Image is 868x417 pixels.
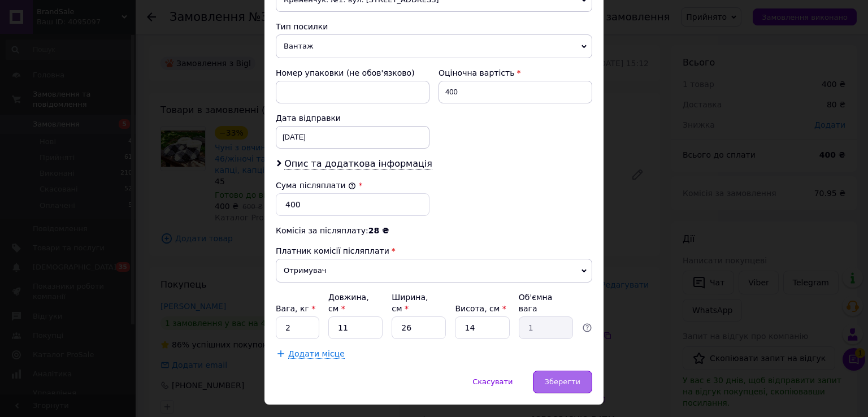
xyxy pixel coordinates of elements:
span: Скасувати [472,377,513,386]
span: Опис та додаткова інформація [284,158,432,170]
div: Дата відправки [276,112,429,124]
label: Вага, кг [276,304,315,313]
label: Висота, см [455,304,506,313]
span: Платник комісії післяплати [276,246,389,255]
div: Номер упаковки (не обов'язково) [276,67,429,79]
span: Зберегти [545,377,580,386]
span: Додати місце [288,349,345,359]
div: Комісія за післяплату: [276,225,592,236]
div: Оціночна вартість [439,67,592,79]
label: Сума післяплати [276,181,356,190]
span: Отримувач [276,259,592,283]
label: Ширина, см [392,293,428,313]
div: Об'ємна вага [519,292,573,314]
label: Довжина, см [328,293,369,313]
span: 28 ₴ [368,226,389,235]
span: Тип посилки [276,22,328,31]
span: Вантаж [276,34,592,58]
